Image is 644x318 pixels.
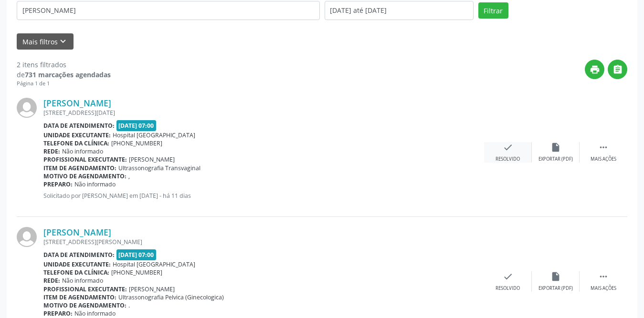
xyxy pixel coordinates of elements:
b: Telefone da clínica: [43,268,109,277]
span: [DATE] 07:00 [116,120,157,131]
div: [STREET_ADDRESS][DATE] [43,109,484,117]
b: Profissional executante: [43,155,127,164]
input: Nome, CNS [17,1,320,20]
span: [DATE] 07:00 [116,249,157,260]
span: Ultrassonografia Pelvica (Ginecologica) [118,293,224,301]
span: Não informado [62,277,103,285]
i: print [590,64,600,75]
i:  [612,64,623,75]
span: [PHONE_NUMBER] [111,139,162,147]
span: [PHONE_NUMBER] [111,268,162,277]
b: Profissional executante: [43,285,127,293]
a: [PERSON_NAME] [43,98,111,108]
div: Exportar (PDF) [538,156,573,163]
button:  [608,60,627,79]
button: print [585,60,604,79]
b: Preparo: [43,309,73,318]
i: check [503,142,513,153]
div: Resolvido [496,156,520,163]
img: img [17,98,37,118]
strong: 731 marcações agendadas [25,70,111,79]
b: Telefone da clínica: [43,139,109,147]
div: Mais ações [591,285,616,292]
div: Mais ações [591,156,616,163]
span: Não informado [62,147,103,155]
b: Rede: [43,277,60,285]
p: Solicitado por [PERSON_NAME] em [DATE] - há 11 dias [43,192,484,200]
span: Não informado [74,309,116,318]
b: Unidade executante: [43,131,111,139]
span: , [128,172,130,180]
span: Hospital [GEOGRAPHIC_DATA] [113,131,195,139]
div: 2 itens filtrados [17,60,111,70]
div: [STREET_ADDRESS][PERSON_NAME] [43,238,484,246]
div: Exportar (PDF) [538,285,573,292]
a: [PERSON_NAME] [43,227,111,237]
b: Unidade executante: [43,260,111,268]
span: Hospital [GEOGRAPHIC_DATA] [113,260,195,268]
div: Resolvido [496,285,520,292]
input: Selecione um intervalo [325,1,474,20]
b: Motivo de agendamento: [43,172,127,180]
button: Filtrar [478,2,508,19]
span: [PERSON_NAME] [129,155,175,164]
button: Mais filtroskeyboard_arrow_down [17,33,74,50]
i: keyboard_arrow_down [58,36,68,47]
i:  [598,142,609,153]
b: Data de atendimento: [43,122,115,130]
i: insert_drive_file [550,142,561,153]
i:  [598,271,609,282]
img: img [17,227,37,247]
b: Preparo: [43,180,73,188]
div: de [17,70,111,80]
b: Data de atendimento: [43,251,115,259]
i: check [503,271,513,282]
b: Motivo de agendamento: [43,301,127,309]
div: Página 1 de 1 [17,80,111,88]
span: . [128,301,130,309]
b: Item de agendamento: [43,293,116,301]
i: insert_drive_file [550,271,561,282]
span: [PERSON_NAME] [129,285,175,293]
span: Não informado [74,180,116,188]
b: Rede: [43,147,60,155]
b: Item de agendamento: [43,164,116,172]
span: Ultrassonografia Transvaginal [118,164,201,172]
